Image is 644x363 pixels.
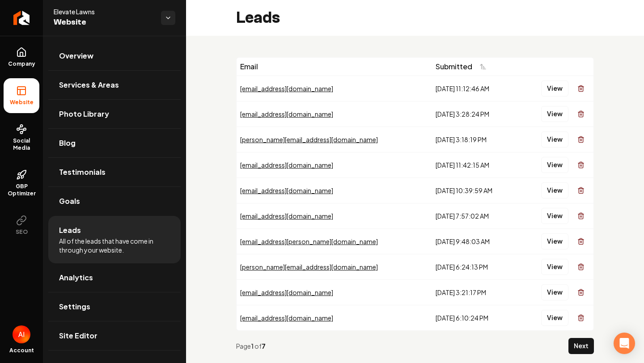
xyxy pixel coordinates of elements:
[541,233,568,249] button: View
[541,259,568,275] button: View
[12,228,31,236] span: SEO
[436,313,515,322] div: [DATE] 6:10:24 PM
[240,262,428,271] div: [PERSON_NAME][EMAIL_ADDRESS][DOMAIN_NAME]
[614,333,635,354] div: Open Intercom Messenger
[48,321,181,350] a: Site Editor
[13,325,30,343] img: Abdi Ismael
[541,208,568,224] button: View
[48,292,181,321] a: Settings
[236,342,251,350] span: Page
[436,110,515,118] div: [DATE] 3:28:24 PM
[568,338,594,354] button: Next
[59,236,170,254] span: All of the leads that have come in through your website.
[4,117,39,159] a: Social Media
[240,186,428,195] div: [EMAIL_ADDRESS][DOMAIN_NAME]
[59,196,80,207] span: Goals
[59,272,93,283] span: Analytics
[59,167,106,177] span: Testimonials
[59,80,119,90] span: Services & Areas
[436,211,515,220] div: [DATE] 7:57:02 AM
[59,109,109,119] span: Photo Library
[4,60,39,68] span: Company
[59,301,90,312] span: Settings
[48,129,181,157] a: Blog
[4,162,39,204] a: GBP Optimizer
[236,9,280,27] h2: Leads
[59,51,93,61] span: Overview
[541,80,568,97] button: View
[48,42,181,70] a: Overview
[436,186,515,195] div: [DATE] 10:39:59 AM
[48,158,181,186] a: Testimonials
[240,160,428,169] div: [EMAIL_ADDRESS][DOMAIN_NAME]
[59,330,97,341] span: Site Editor
[48,187,181,215] a: Goals
[240,211,428,220] div: [EMAIL_ADDRESS][DOMAIN_NAME]
[541,157,568,173] button: View
[13,325,30,343] button: Open user button
[59,225,81,236] span: Leads
[436,262,515,271] div: [DATE] 6:24:13 PM
[240,135,428,144] div: [PERSON_NAME][EMAIL_ADDRESS][DOMAIN_NAME]
[541,310,568,326] button: View
[48,263,181,292] a: Analytics
[436,237,515,246] div: [DATE] 9:48:03 AM
[541,106,568,122] button: View
[436,59,492,75] button: Submitted
[54,16,154,29] span: Website
[251,342,254,350] strong: 1
[436,135,515,144] div: [DATE] 3:18:19 PM
[436,160,515,169] div: [DATE] 11:42:15 AM
[4,40,39,75] a: Company
[4,183,39,197] span: GBP Optimizer
[13,11,30,25] img: Rebolt Logo
[48,71,181,99] a: Services & Areas
[436,84,515,93] div: [DATE] 11:12:46 AM
[541,182,568,198] button: View
[436,288,515,297] div: [DATE] 3:21:17 PM
[254,342,262,350] span: of
[436,61,472,72] span: Submitted
[59,138,76,148] span: Blog
[240,84,428,93] div: [EMAIL_ADDRESS][DOMAIN_NAME]
[541,131,568,148] button: View
[541,284,568,300] button: View
[48,100,181,128] a: Photo Library
[240,237,428,246] div: [EMAIL_ADDRESS][PERSON_NAME][DOMAIN_NAME]
[240,288,428,297] div: [EMAIL_ADDRESS][DOMAIN_NAME]
[4,208,39,243] button: SEO
[9,347,34,354] span: Account
[54,7,154,16] span: Elevate Lawns
[240,61,428,72] div: Email
[262,342,266,350] strong: 7
[240,110,428,118] div: [EMAIL_ADDRESS][DOMAIN_NAME]
[4,137,39,152] span: Social Media
[6,99,37,106] span: Website
[240,313,428,322] div: [EMAIL_ADDRESS][DOMAIN_NAME]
